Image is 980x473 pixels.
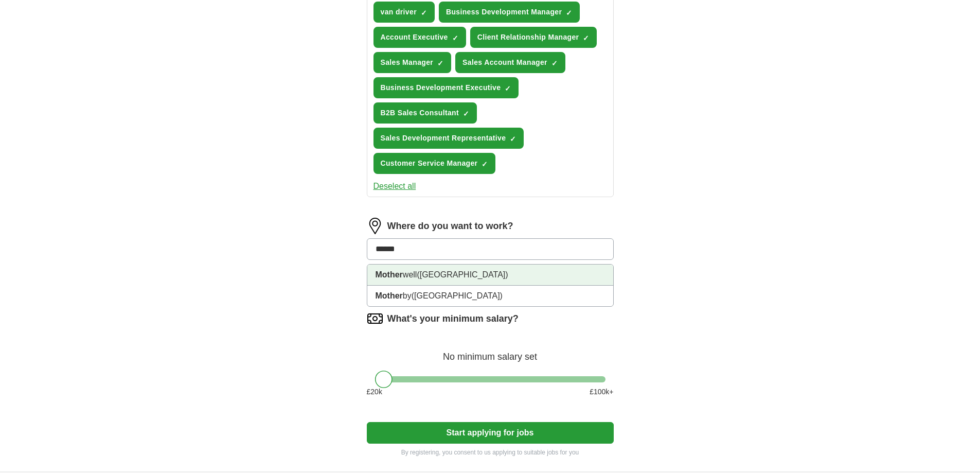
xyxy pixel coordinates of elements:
[387,219,513,233] label: Where do you want to work?
[421,9,427,17] span: ✓
[381,108,459,118] span: B2B Sales Consultant
[482,160,488,168] span: ✓
[373,77,519,98] button: Business Development Executive✓
[381,32,448,43] span: Account Executive
[373,180,416,192] button: Deselect all
[367,339,614,364] div: No minimum salary set
[463,110,469,118] span: ✓
[439,2,580,23] button: Business Development Manager✓
[373,153,496,174] button: Customer Service Manager✓
[566,9,572,17] span: ✓
[387,312,519,326] label: What's your minimum salary?
[510,135,516,143] span: ✓
[412,291,503,300] span: ([GEOGRAPHIC_DATA])
[505,84,511,93] span: ✓
[367,387,382,397] span: £ 20 k
[367,286,613,306] li: by
[367,218,383,234] img: location.png
[367,265,613,286] li: well
[367,310,383,327] img: salary.png
[373,2,435,23] button: van driver✓
[373,102,477,124] button: B2B Sales Consultant✓
[417,270,508,279] span: ([GEOGRAPHIC_DATA])
[446,7,562,17] span: Business Development Manager
[381,82,501,93] span: Business Development Executive
[452,34,458,42] span: ✓
[470,27,597,48] button: Client Relationship Manager✓
[462,57,547,68] span: Sales Account Manager
[373,52,452,73] button: Sales Manager✓
[583,34,589,42] span: ✓
[367,422,614,444] button: Start applying for jobs
[381,57,434,68] span: Sales Manager
[381,133,506,144] span: Sales Development Representative
[551,59,558,67] span: ✓
[455,52,565,73] button: Sales Account Manager✓
[381,7,417,17] span: van driver
[376,291,403,300] strong: Mother
[381,158,478,169] span: Customer Service Manager
[477,32,579,43] span: Client Relationship Manager
[590,387,613,397] span: £ 100 k+
[437,59,443,67] span: ✓
[367,448,614,457] p: By registering, you consent to us applying to suitable jobs for you
[373,27,466,48] button: Account Executive✓
[376,270,403,279] strong: Mother
[373,128,524,149] button: Sales Development Representative✓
